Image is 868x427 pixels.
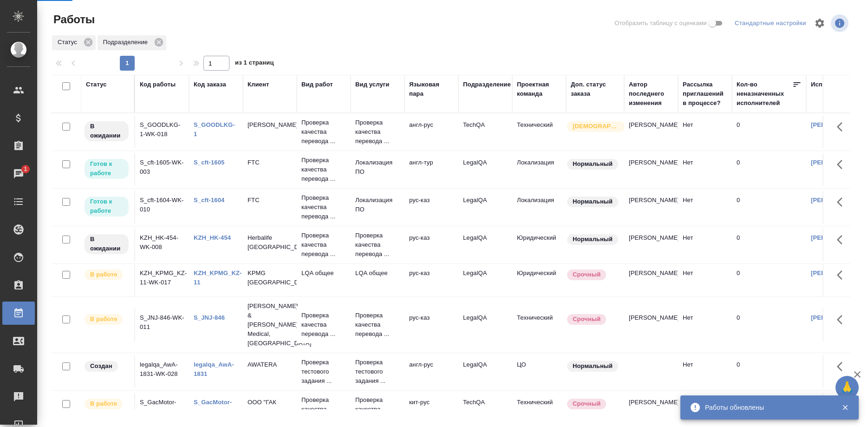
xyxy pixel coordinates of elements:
td: LegalQA [458,355,512,388]
p: Готов к работе [90,159,123,178]
p: Нормальный [573,159,613,169]
td: Технический [512,309,566,341]
p: Проверка качества перевода ... [355,231,400,259]
td: англ-рус [405,116,458,148]
div: Исполнитель может приступить к работе [84,196,130,217]
p: Проверка качества перевода ... [301,193,346,221]
div: Работы обновлены [705,403,828,412]
div: Исполнитель назначен, приступать к работе пока рано [84,233,130,255]
p: Проверка качества перевода ... [301,156,346,184]
p: Проверка качества перевода ... [301,395,346,423]
td: LegalQA [458,264,512,296]
p: [PERSON_NAME] & [PERSON_NAME] Medical, [GEOGRAPHIC_DATA] [248,302,292,348]
td: LegalQA [458,153,512,186]
p: Создан [90,361,112,371]
a: S_cft-1604 [194,197,224,204]
td: S_GOODLKG-1-WK-018 [135,116,189,148]
td: S_cft-1605-WK-003 [135,153,189,186]
td: рус-каз [405,191,458,223]
td: TechQA [458,116,512,148]
span: Отобразить таблицу с оценками [614,19,707,28]
td: кит-рус [405,393,458,426]
td: 0 [732,191,806,223]
div: Доп. статус заказа [571,80,620,99]
p: FTC [248,158,292,167]
p: [PERSON_NAME] [248,120,292,130]
td: LegalQA [458,191,512,223]
div: Клиент [248,80,269,89]
a: 1 [2,162,35,185]
div: Рассылка приглашений в процессе? [683,80,727,108]
td: Технический [512,393,566,426]
button: Здесь прячутся важные кнопки [831,229,854,251]
span: Настроить таблицу [809,12,831,34]
div: Подразделение [98,35,166,50]
div: Заказ еще не согласован с клиентом, искать исполнителей рано [84,360,130,373]
p: В ожидании [90,235,123,253]
a: legalqa_AwA-1831 [194,361,234,377]
td: рус-каз [405,309,458,341]
a: [PERSON_NAME] [811,159,862,166]
div: Подразделение [463,80,511,89]
p: Проверка качества перевода ... [355,118,400,146]
p: Проверка качества перевода ... [301,118,346,146]
td: 0 [732,153,806,186]
span: Работы [51,12,95,27]
p: Срочный [573,315,600,324]
p: Готов к работе [90,197,123,216]
span: Посмотреть информацию [831,14,850,32]
button: Закрыть [835,403,855,412]
p: Проверка качества перевода ... [355,395,400,423]
td: рус-каз [405,229,458,261]
td: Нет [678,116,732,148]
p: Проверка тестового задания ... [301,358,346,386]
td: Нет [678,153,732,186]
button: Здесь прячутся важные кнопки [831,116,854,138]
td: LegalQA [458,309,512,341]
td: 0 [732,264,806,296]
div: Статус [52,35,96,50]
div: Кол-во неназначенных исполнителей [737,80,792,108]
td: Локализация [512,191,566,223]
div: Исполнитель [811,80,852,89]
td: англ-тур [405,153,458,186]
td: S_GacMotor-165-WK-013 [135,393,189,426]
div: Исполнитель выполняет работу [84,269,130,281]
p: Проверка качества перевода ... [355,311,400,339]
p: LQA общее [355,269,400,278]
div: Автор последнего изменения [629,80,673,108]
td: [PERSON_NAME] [624,393,678,426]
a: KZH_KPMG_KZ-11 [194,269,242,286]
td: ЦО [512,355,566,388]
p: AWATERA [248,360,292,369]
a: [PERSON_NAME] [811,121,862,128]
td: LegalQA [458,229,512,261]
td: Нет [678,309,732,341]
button: Здесь прячутся важные кнопки [831,191,854,213]
p: Подразделение [103,38,151,47]
p: Нормальный [573,235,613,244]
a: S_GOODLKG-1 [194,121,235,138]
p: В работе [90,399,117,408]
button: 🙏 [835,376,859,399]
p: В работе [90,270,117,279]
td: Юридический [512,229,566,261]
td: Нет [678,264,732,296]
td: 0 [732,229,806,261]
p: Срочный [573,399,600,408]
p: Локализация ПО [355,158,400,177]
td: KZH_HK-454-WK-008 [135,229,189,261]
td: KZH_KPMG_KZ-11-WK-017 [135,264,189,296]
p: Срочный [573,270,600,279]
td: рус-каз [405,264,458,296]
p: Проверка тестового задания ... [355,358,400,386]
a: S_GacMotor-165 [194,399,232,415]
p: В ожидании [90,122,123,140]
td: Нет [678,393,732,426]
td: [PERSON_NAME] [624,153,678,186]
div: Код работы [140,80,176,89]
a: [PERSON_NAME] [811,269,862,276]
td: S_JNJ-846-WK-011 [135,309,189,341]
p: LQA общее [301,269,346,278]
td: [PERSON_NAME] [624,191,678,223]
